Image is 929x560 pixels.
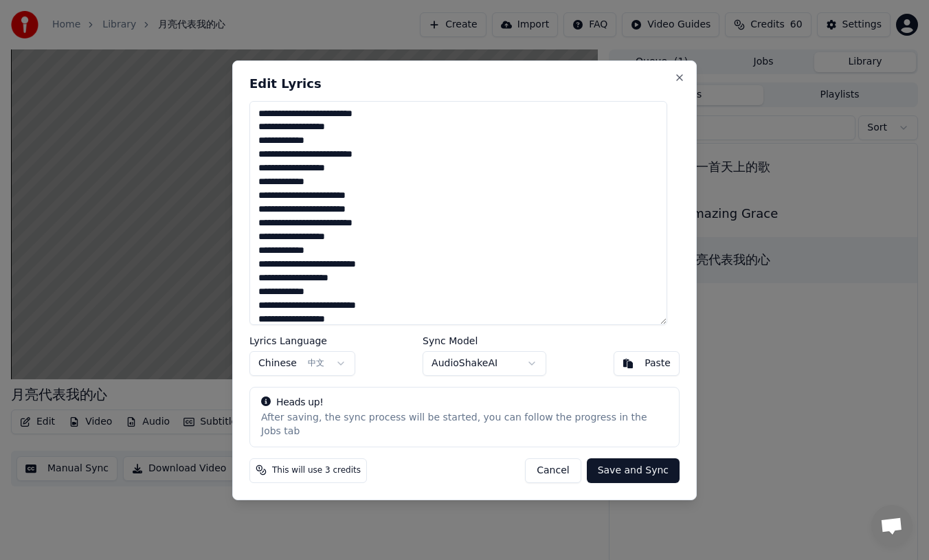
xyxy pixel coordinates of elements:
h2: Edit Lyrics [249,78,680,90]
button: Save and Sync [587,458,680,482]
button: Cancel [525,458,581,482]
div: After saving, the sync process will be started, you can follow the progress in the Jobs tab [261,411,668,438]
label: Lyrics Language [249,336,355,346]
div: Heads up! [261,396,668,410]
button: Paste [614,351,680,376]
label: Sync Model [423,336,546,346]
span: This will use 3 credits [272,464,361,475]
div: Paste [645,357,671,370]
